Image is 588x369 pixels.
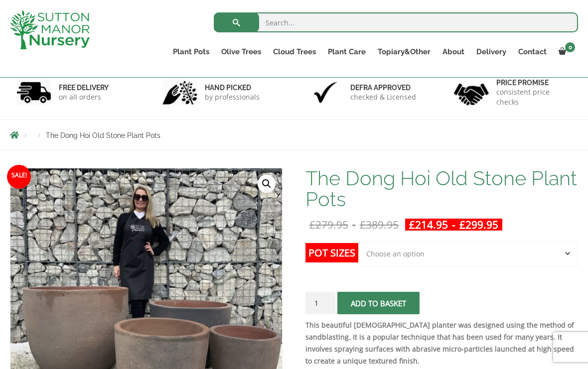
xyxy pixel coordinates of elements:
p: consistent price checks [496,87,572,107]
a: Plant Pots [167,45,215,59]
a: Contact [512,45,553,59]
h6: hand picked [205,83,260,92]
ins: - [405,219,502,231]
a: Plant Care [322,45,372,59]
h6: FREE DELIVERY [59,83,109,92]
span: Sale! [7,165,31,189]
a: Olive Trees [215,45,267,59]
span: 0 [565,42,575,52]
h6: Defra approved [350,83,416,92]
a: Topiary&Other [372,45,437,59]
button: Add to basket [337,292,420,314]
h1: The Dong Hoi Old Stone Plant Pots [305,168,578,210]
span: The Dong Hoi Old Stone Plant Pots [46,131,160,139]
span: £ [309,218,315,232]
a: Delivery [470,45,512,59]
a: 0 [553,45,578,59]
a: Cloud Trees [267,45,322,59]
h6: Price promise [496,78,572,87]
a: About [437,45,470,59]
img: 3.jpg [308,80,343,105]
bdi: 279.95 [309,218,348,232]
span: £ [360,218,366,232]
bdi: 299.95 [459,218,498,232]
p: by professionals [205,92,260,102]
img: 1.jpg [16,80,51,105]
img: 2.jpg [162,80,197,105]
p: on all orders [59,92,109,102]
bdi: 214.95 [409,218,448,232]
input: Search... [214,12,578,32]
span: £ [459,218,465,232]
p: checked & Licensed [350,92,416,102]
img: 4.jpg [454,77,489,108]
nav: Breadcrumbs [10,131,578,139]
span: £ [409,218,415,232]
label: Pot Sizes [305,243,358,262]
del: - [305,219,403,231]
strong: This beautiful [DEMOGRAPHIC_DATA] planter was designed using the method of sandblasting. It is a ... [305,320,574,366]
a: View full-screen image gallery [258,175,276,193]
img: logo [10,10,90,49]
bdi: 389.95 [360,218,399,232]
input: Product quantity [305,292,335,314]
